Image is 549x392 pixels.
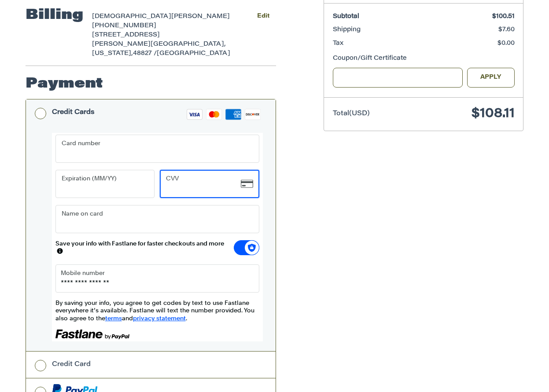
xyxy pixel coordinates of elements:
span: [GEOGRAPHIC_DATA] [157,51,230,57]
span: [PERSON_NAME] [171,14,230,20]
span: Shipping [333,27,361,33]
span: Tax [333,40,343,47]
span: [DEMOGRAPHIC_DATA] [92,14,171,20]
div: Coupon/Gift Certificate [333,54,515,63]
iframe: Secure Credit Card Frame - Cardholder Name [62,206,241,232]
input: Gift Certificate or Coupon Code [333,68,463,88]
span: [STREET_ADDRESS] [92,32,160,38]
span: [PERSON_NAME][GEOGRAPHIC_DATA], [92,41,226,48]
span: [PHONE_NUMBER] [92,23,156,29]
span: $108.11 [472,107,515,121]
div: Credit Cards [52,105,95,120]
iframe: Secure Credit Card Frame - Expiration Date [62,171,136,197]
span: $0.00 [497,40,515,47]
span: [US_STATE], [92,51,133,57]
h2: Payment [26,75,103,93]
span: Subtotal [333,14,359,20]
span: $100.51 [492,14,515,20]
button: Apply [467,68,515,88]
h2: Billing [26,7,83,24]
button: Edit [250,10,276,23]
iframe: Secure Credit Card Frame - CVV [166,171,241,197]
div: Credit Card [52,357,91,372]
span: $7.60 [498,27,515,33]
span: Total (USD) [333,110,370,117]
span: 48827 / [133,51,157,57]
iframe: Secure Credit Card Frame - Credit Card Number [62,136,241,162]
